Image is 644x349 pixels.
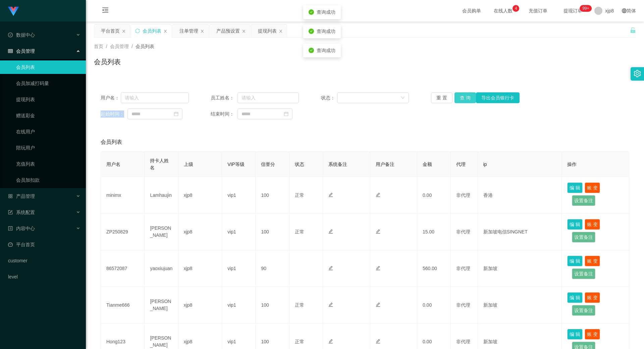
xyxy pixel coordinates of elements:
span: 会员列表 [136,44,154,49]
i: 图标: unlock [630,27,636,33]
td: minimx [101,177,145,214]
span: 查询成功 [317,48,335,53]
a: 图标: dashboard平台首页 [8,238,80,251]
span: VIP等级 [227,162,245,167]
td: Lamhaujin [145,177,178,214]
span: 会员管理 [110,44,129,49]
i: 图标: edit [376,302,380,307]
span: 员工姓名： [211,94,237,101]
span: 非代理 [456,229,470,234]
span: 非代理 [456,266,470,271]
input: 请输入 [237,92,299,103]
td: vip1 [222,250,256,287]
div: 提现列表 [258,25,277,37]
span: 用户名 [106,162,120,167]
button: 编 辑 [567,256,583,266]
span: 查询成功 [317,29,335,34]
button: 账 变 [585,292,600,303]
i: 图标: close [279,29,283,33]
i: 图标: close [122,29,126,33]
td: vip1 [222,214,256,250]
td: yaoxiujuan [145,250,178,287]
span: 充值订单 [525,8,551,13]
span: 数据中心 [8,32,35,38]
td: xjp8 [178,214,222,250]
i: 图标: calendar [174,112,178,116]
td: vip1 [222,287,256,323]
span: 查询成功 [317,9,335,15]
td: [PERSON_NAME] [145,214,178,250]
input: 请输入 [121,92,189,103]
a: 提现列表 [16,93,80,106]
td: ZP250829 [101,214,145,250]
span: 正常 [295,192,304,198]
i: 图标: global [622,8,627,13]
span: 信誉分 [261,162,275,167]
i: 图标: close [163,29,167,33]
div: 注单管理 [179,25,198,37]
td: 15.00 [417,214,451,250]
i: 图标: close [200,29,204,33]
td: Tianme666 [101,287,145,323]
td: 香港 [478,177,562,214]
td: 100 [256,287,289,323]
a: 会员加减打码量 [16,77,80,90]
td: 90 [256,250,289,287]
a: 充值列表 [16,157,80,171]
span: 操作 [567,162,577,167]
button: 账 变 [585,182,600,193]
span: 非代理 [456,339,470,344]
a: level [8,270,80,283]
td: 100 [256,214,289,250]
i: 图标: edit [376,192,380,197]
i: icon: check-circle [309,48,314,53]
i: icon: check-circle [309,29,314,34]
h1: 会员列表 [94,57,121,67]
span: 非代理 [456,302,470,308]
td: xjp8 [178,250,222,287]
span: 产品管理 [8,193,35,199]
i: 图标: edit [328,339,333,344]
div: 会员列表 [143,25,161,37]
i: 图标: edit [376,339,380,344]
i: 图标: edit [376,229,380,234]
button: 查 询 [454,92,476,103]
button: 编 辑 [567,182,583,193]
span: 持卡人姓名 [150,158,169,170]
i: 图标: edit [328,192,333,197]
button: 设置备注 [572,195,595,206]
td: 86572087 [101,250,145,287]
i: 图标: sync [135,29,140,33]
i: 图标: calendar [284,112,288,116]
td: 560.00 [417,250,451,287]
i: 图标: table [8,49,13,53]
sup: 234 [580,5,592,12]
button: 编 辑 [567,292,583,303]
a: 在线用户 [16,125,80,138]
td: 0.00 [417,177,451,214]
sup: 4 [513,5,519,12]
span: 上级 [184,162,193,167]
span: 用户备注 [376,162,394,167]
button: 导出会员银行卡 [476,92,520,103]
a: customer [8,254,80,267]
a: 会员列表 [16,60,80,74]
a: 赠送彩金 [16,109,80,122]
i: 图标: profile [8,226,13,231]
i: 图标: close [242,29,246,33]
i: 图标: edit [328,229,333,234]
i: 图标: setting [634,70,641,77]
div: 平台首页 [101,25,120,37]
i: 图标: edit [328,302,333,307]
span: 会员管理 [8,48,35,54]
button: 账 变 [585,329,600,340]
td: 新加坡电信SINGNET [478,214,562,250]
span: 结束时间： [211,111,237,118]
span: 状态 [295,162,304,167]
span: 提现订单 [560,8,586,13]
span: 系统配置 [8,210,35,215]
button: 重 置 [431,92,452,103]
span: 正常 [295,229,304,234]
span: 内容中心 [8,226,35,231]
span: 用户名： [101,94,121,101]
